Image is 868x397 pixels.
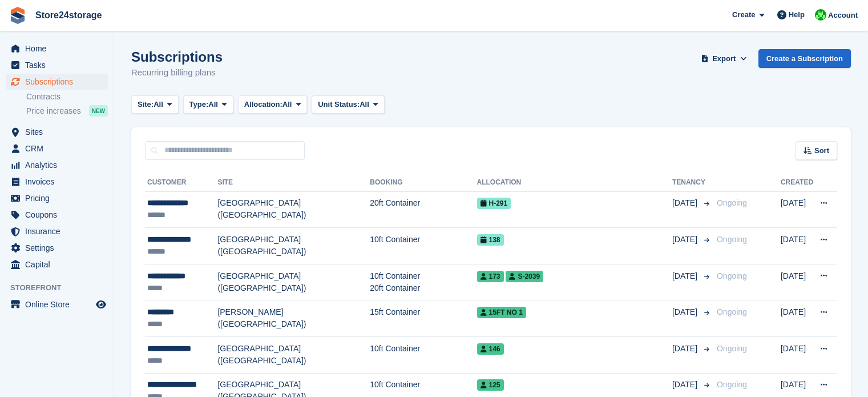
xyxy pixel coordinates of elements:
span: Subscriptions [25,74,94,90]
span: Sort [814,145,829,157]
span: Online Store [25,296,94,312]
span: 173 [477,271,504,282]
a: menu [6,74,108,90]
span: 146 [477,343,504,355]
span: Capital [25,256,94,272]
span: Unit Status: [318,99,360,110]
div: NEW [89,105,108,117]
span: Invoices [25,174,94,190]
p: Recurring billing plans [131,66,223,79]
td: 10ft Container [370,228,477,264]
a: menu [6,57,108,73]
a: menu [6,141,108,157]
td: [DATE] [781,264,813,300]
a: Store24storage [31,6,107,25]
td: [DATE] [781,228,813,264]
span: Pricing [25,190,94,206]
span: Ongoing [717,235,747,244]
span: H-291 [477,198,511,209]
span: Ongoing [717,344,747,353]
td: [GEOGRAPHIC_DATA] ([GEOGRAPHIC_DATA]) [217,264,370,300]
span: Create [732,9,755,21]
td: 10ft Container [370,337,477,374]
span: Analytics [25,157,94,173]
a: menu [6,207,108,223]
span: Allocation: [244,99,282,110]
button: Site: All [131,95,179,114]
th: Customer [145,174,217,192]
th: Site [217,174,370,192]
span: Settings [25,240,94,256]
span: All [154,99,163,110]
td: [DATE] [781,337,813,374]
span: Type: [189,99,209,110]
span: Export [712,53,736,65]
a: menu [6,296,108,312]
span: All [360,99,369,110]
a: Create a Subscription [758,49,851,68]
a: menu [6,190,108,206]
span: Help [789,9,805,21]
span: [DATE] [672,270,700,282]
span: Price increases [26,106,81,117]
td: [GEOGRAPHIC_DATA] ([GEOGRAPHIC_DATA]) [217,228,370,264]
span: [DATE] [672,197,700,209]
span: S-2039 [506,271,543,282]
span: [DATE] [672,306,700,318]
span: 138 [477,234,504,246]
span: Sites [25,124,94,140]
h1: Subscriptions [131,49,223,65]
a: Contracts [26,91,108,102]
a: Preview store [94,298,108,311]
td: [PERSON_NAME] ([GEOGRAPHIC_DATA]) [217,300,370,337]
span: Tasks [25,57,94,73]
td: [GEOGRAPHIC_DATA] ([GEOGRAPHIC_DATA]) [217,337,370,374]
span: Ongoing [717,307,747,316]
span: Insurance [25,223,94,239]
th: Booking [370,174,477,192]
span: 125 [477,379,504,391]
span: Coupons [25,207,94,223]
span: [DATE] [672,234,700,246]
span: Storefront [10,282,114,294]
td: 15ft Container [370,300,477,337]
button: Unit Status: All [312,95,384,114]
span: [DATE] [672,379,700,391]
a: Price increases NEW [26,105,108,117]
a: menu [6,41,108,57]
span: 15FT No 1 [477,307,526,318]
td: [DATE] [781,300,813,337]
span: Site: [138,99,154,110]
span: All [208,99,218,110]
span: Ongoing [717,198,747,207]
th: Created [781,174,813,192]
img: stora-icon-8386f47178a22dfd0bd8f6a31ec36ba5ce8667c1dd55bd0f319d3a0aa187defe.svg [9,7,26,24]
span: CRM [25,141,94,157]
td: 20ft Container [370,191,477,228]
img: Tracy Harper [815,9,826,21]
span: Home [25,41,94,57]
button: Allocation: All [238,95,308,114]
span: Ongoing [717,380,747,389]
a: menu [6,124,108,140]
button: Export [699,49,749,68]
td: [GEOGRAPHIC_DATA] ([GEOGRAPHIC_DATA]) [217,191,370,228]
span: Account [828,10,858,21]
button: Type: All [183,95,233,114]
a: menu [6,240,108,256]
span: Ongoing [717,271,747,280]
span: All [282,99,292,110]
td: 10ft Container 20ft Container [370,264,477,300]
th: Allocation [477,174,672,192]
th: Tenancy [672,174,712,192]
a: menu [6,223,108,239]
a: menu [6,256,108,272]
td: [DATE] [781,191,813,228]
a: menu [6,174,108,190]
span: [DATE] [672,343,700,355]
a: menu [6,157,108,173]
